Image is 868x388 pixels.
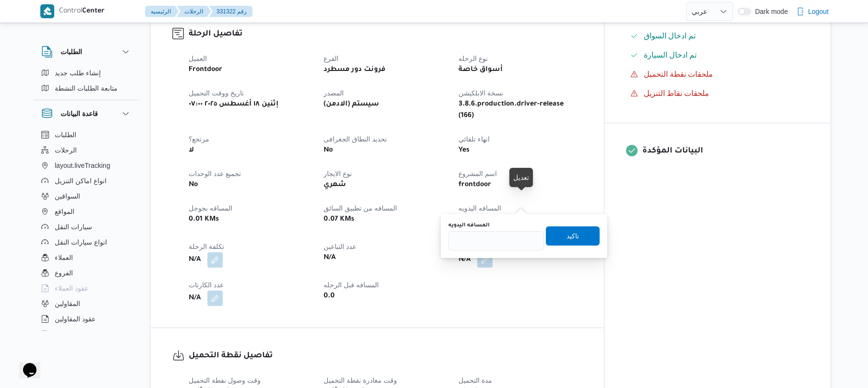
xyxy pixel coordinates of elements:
button: انواع اماكن التنزيل [37,173,135,188]
button: إنشاء طلب جديد [37,65,135,81]
span: اجهزة التليفون [55,329,95,340]
span: الفرع [324,55,338,62]
h3: البيانات المؤكدة [642,145,809,158]
span: انهاء تلقائي [458,135,490,143]
span: تم ادخال السواق [644,30,696,42]
button: عقود المقاولين [37,311,135,327]
span: إنشاء طلب جديد [55,67,101,79]
b: Center [82,8,105,15]
button: العملاء [37,250,135,265]
span: السواقين [55,190,80,202]
b: 0.07 KMs [324,214,354,225]
span: اسم المشروع [458,170,497,177]
span: ملحقات نقاط التنزيل [644,88,710,99]
b: No [324,145,333,156]
b: أسواق خاصة [458,64,503,76]
button: سيارات النقل [37,219,135,235]
span: تحديد النطاق الجغرافى [324,135,387,143]
button: المواقع [37,204,135,219]
button: قاعدة البيانات [41,108,132,119]
b: No [189,179,198,191]
button: تم ادخال السيارة [627,47,809,63]
button: الطلبات [41,46,132,58]
span: مرتجع؟ [189,135,209,143]
span: الرحلات [55,144,77,156]
b: N/A [324,252,336,264]
span: تم ادخال السيارة [644,51,697,59]
b: 0.01 KMs [189,214,219,225]
button: الرئيسيه [145,6,179,17]
span: الفروع [55,267,73,279]
button: الرحلات [177,6,211,17]
h3: تفاصيل الرحلة [189,28,582,41]
span: متابعة الطلبات النشطة [55,82,118,94]
span: عقود العملاء [55,282,88,294]
span: تاريخ ووقت التحميل [189,89,244,97]
span: وقت مغادرة نقطة التحميل [324,376,397,384]
button: عقود العملاء [37,281,135,296]
span: ملحقات نقطة التحميل [644,69,713,80]
b: Yes [458,145,470,156]
span: تم ادخال السواق [644,32,696,40]
button: تم ادخال السواق [627,28,809,44]
button: المقاولين [37,296,135,311]
b: إثنين ١٨ أغسطس ٢٠٢٥ ٠٧:٠٠ [189,99,278,110]
button: تاكيد [546,226,600,246]
span: عدد الكارتات [189,281,224,289]
span: مدة التحميل [458,376,492,384]
b: frontdoor [458,179,491,191]
span: عدد التباعين [324,243,356,250]
span: الطلبات [55,129,76,141]
button: الفروع [37,265,135,281]
img: X8yXhbKr1z7QwAAAABJRU5ErkJggg== [40,4,54,18]
span: المسافه فبل الرحله [324,281,379,289]
button: 331322 رقم [209,6,253,17]
span: نسخة الابلكيشن [458,89,503,97]
span: تجميع عدد الوحدات [189,170,241,177]
span: Dark mode [751,8,788,15]
button: انواع سيارات النقل [37,235,135,250]
span: تكلفة الرحلة [189,243,224,250]
b: Frontdoor [189,64,222,76]
span: العميل [189,55,207,62]
span: نوع الرحله [458,55,488,62]
b: 0.0 [324,291,335,302]
span: المسافه من تطبيق السائق [324,204,397,212]
button: ملحقات نقاط التنزيل [627,86,809,101]
span: تاكيد [567,230,579,242]
b: لا [189,145,194,156]
span: ملحقات نقاط التنزيل [644,89,710,97]
h3: الطلبات [60,46,82,58]
label: المسافه اليدويه [448,222,490,229]
div: الطلبات [34,65,139,100]
b: فرونت دور مسطرد [324,64,386,76]
span: نوع الايجار [324,170,352,177]
button: اجهزة التليفون [37,327,135,342]
span: المسافه بجوجل [189,204,232,212]
div: قاعدة البيانات [34,127,139,335]
b: (سيستم (الادمن [324,99,379,110]
button: الرحلات [37,142,135,158]
span: العملاء [55,252,73,263]
div: تعديل [513,172,529,183]
span: المواقع [55,206,74,217]
span: انواع اماكن التنزيل [55,175,107,187]
span: سيارات النقل [55,221,92,233]
span: ملحقات نقطة التحميل [644,70,713,78]
button: layout.liveTracking [37,158,135,173]
button: ملحقات نقطة التحميل [627,67,809,82]
b: N/A [189,254,201,266]
span: المسافه اليدويه [458,204,501,212]
button: Logout [793,2,832,21]
b: 3.8.6.production.driver-release (166) [458,99,580,122]
span: انواع سيارات النقل [55,236,107,248]
span: المقاولين [55,298,80,309]
h3: تفاصيل نقطة التحميل [189,350,582,363]
button: الطلبات [37,127,135,142]
h3: قاعدة البيانات [60,108,98,119]
iframe: chat widget [10,350,40,378]
span: Logout [808,6,829,17]
span: وقت وصول نفطة التحميل [189,376,261,384]
button: السواقين [37,188,135,204]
